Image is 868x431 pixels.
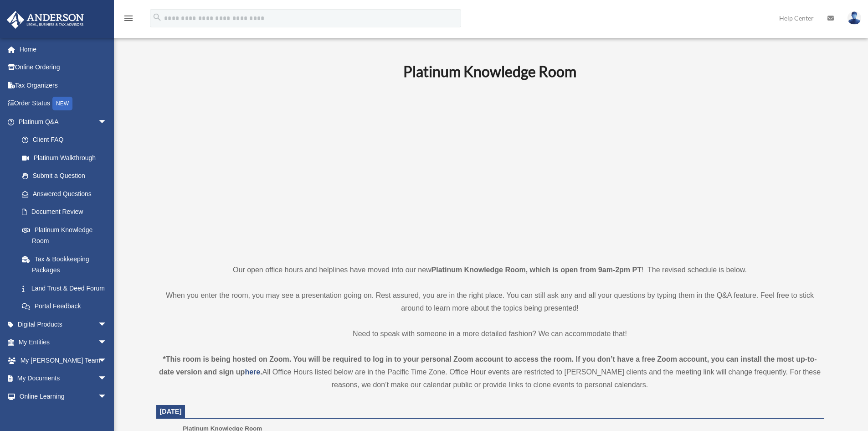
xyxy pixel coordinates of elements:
strong: . [260,368,262,376]
a: Platinum Walkthrough [13,149,121,167]
a: My Entitiesarrow_drop_down [6,333,121,352]
a: Client FAQ [13,131,121,149]
div: NEW [52,97,72,110]
i: menu [123,13,134,24]
a: Platinum Q&Aarrow_drop_down [6,113,121,131]
p: Need to speak with someone in a more detailed fashion? We can accommodate that! [156,327,824,340]
img: User Pic [847,11,861,25]
a: Document Review [13,203,121,221]
span: [DATE] [160,408,182,415]
a: Portal Feedback [13,297,121,316]
span: arrow_drop_down [98,369,116,388]
strong: *This room is being hosted on Zoom. You will be required to log in to your personal Zoom account ... [159,355,817,376]
img: Anderson Advisors Platinum Portal [4,11,87,29]
a: Order StatusNEW [6,94,121,113]
p: When you enter the room, you may see a presentation going on. Rest assured, you are in the right ... [156,289,824,315]
p: Our open office hours and helplines have moved into our new ! The revised schedule is below. [156,264,824,276]
a: Platinum Knowledge Room [13,221,116,250]
div: All Office Hours listed below are in the Pacific Time Zone. Office Hour events are restricted to ... [156,353,824,391]
a: Tax & Bookkeeping Packages [13,250,121,279]
strong: Platinum Knowledge Room, which is open from 9am-2pm PT [431,266,642,274]
a: Home [6,40,121,58]
a: Digital Productsarrow_drop_down [6,315,121,333]
a: Tax Organizers [6,76,121,94]
a: Submit a Question [13,167,121,185]
span: arrow_drop_down [98,333,116,352]
span: arrow_drop_down [98,387,116,406]
a: here [245,368,260,376]
a: My [PERSON_NAME] Teamarrow_drop_down [6,351,121,369]
a: Answered Questions [13,185,121,203]
a: My Documentsarrow_drop_down [6,369,121,388]
a: menu [123,16,134,24]
a: Land Trust & Deed Forum [13,279,121,297]
a: Online Ordering [6,58,121,77]
span: arrow_drop_down [98,315,116,334]
iframe: 231110_Toby_KnowledgeRoom [353,93,627,247]
b: Platinum Knowledge Room [403,62,576,80]
span: arrow_drop_down [98,351,116,370]
span: arrow_drop_down [98,113,116,131]
i: search [152,12,162,22]
a: Online Learningarrow_drop_down [6,387,121,405]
